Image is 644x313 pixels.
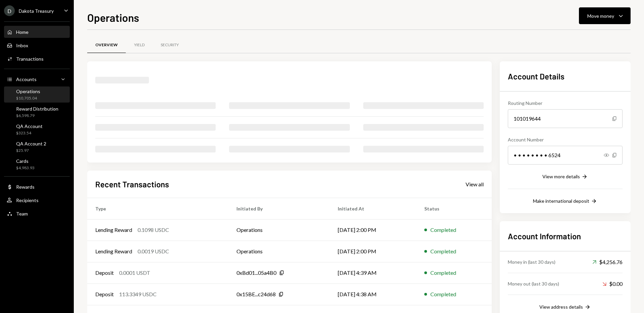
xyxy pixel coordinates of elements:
[430,247,456,255] div: Completed
[533,198,589,204] div: Make international deposit
[16,29,29,35] div: Home
[430,226,456,234] div: Completed
[119,269,150,277] div: 0.0001 USDT
[134,42,145,48] div: Yield
[95,247,132,255] div: Lending Reward
[4,26,70,38] a: Home
[602,280,623,288] div: $0.00
[161,42,179,48] div: Security
[87,37,126,54] a: Overview
[4,73,70,85] a: Accounts
[4,207,70,220] a: Team
[542,174,580,179] div: View more details
[95,226,132,234] div: Lending Reward
[16,113,58,119] div: $6,598.79
[236,290,276,298] div: 0x15BE...c24d68
[508,280,559,287] div: Money out (last 30 days)
[95,42,118,48] div: Overview
[508,146,623,165] div: • • • • • • • • 6524
[4,5,15,16] div: D
[4,39,70,51] a: Inbox
[95,179,169,190] h2: Recent Transactions
[508,109,623,128] div: 101019644
[466,181,484,188] div: View all
[87,11,139,24] h1: Operations
[16,56,44,62] div: Transactions
[16,76,37,82] div: Accounts
[4,181,70,193] a: Rewards
[228,241,330,262] td: Operations
[508,231,623,242] h2: Account Information
[87,198,228,219] th: Type
[579,7,631,24] button: Move money
[533,198,597,205] button: Make international deposit
[4,86,70,103] a: Operations$10,705.04
[330,262,416,284] td: [DATE] 4:39 AM
[4,156,70,172] a: Cards$4,983.93
[330,284,416,305] td: [DATE] 4:38 AM
[16,96,40,101] div: $10,705.04
[4,53,70,65] a: Transactions
[228,198,330,219] th: Initiated By
[138,226,169,234] div: 0.1098 USDC
[4,104,70,120] a: Reward Distribution$6,598.79
[16,148,46,153] div: $25.97
[539,304,591,311] button: View address details
[508,71,623,82] h2: Account Details
[539,304,583,310] div: View address details
[16,184,35,190] div: Rewards
[508,258,555,265] div: Money in (last 30 days)
[16,123,43,129] div: QA Account
[16,197,39,203] div: Recipients
[95,269,114,277] div: Deposit
[4,139,70,155] a: QA Account 2$25.97
[16,211,28,216] div: Team
[16,130,43,136] div: $323.54
[330,198,416,219] th: Initiated At
[508,136,623,143] div: Account Number
[430,269,456,277] div: Completed
[16,43,28,48] div: Inbox
[119,290,157,298] div: 113.3349 USDC
[542,173,588,181] button: View more details
[95,290,114,298] div: Deposit
[16,165,35,171] div: $4,983.93
[16,141,46,146] div: QA Account 2
[16,88,40,94] div: Operations
[587,12,614,19] div: Move money
[16,106,58,112] div: Reward Distribution
[228,219,330,241] td: Operations
[466,180,484,188] a: View all
[4,194,70,206] a: Recipients
[592,258,623,266] div: $4,256.76
[4,121,70,137] a: QA Account$323.54
[236,269,276,277] div: 0xBd01...05a4B0
[126,37,153,54] a: Yield
[153,37,187,54] a: Security
[16,158,35,164] div: Cards
[416,198,492,219] th: Status
[508,100,623,107] div: Routing Number
[330,219,416,241] td: [DATE] 2:00 PM
[138,247,169,255] div: 0.0019 USDC
[430,290,456,298] div: Completed
[19,8,54,14] div: Dakota Treasury
[330,241,416,262] td: [DATE] 2:00 PM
